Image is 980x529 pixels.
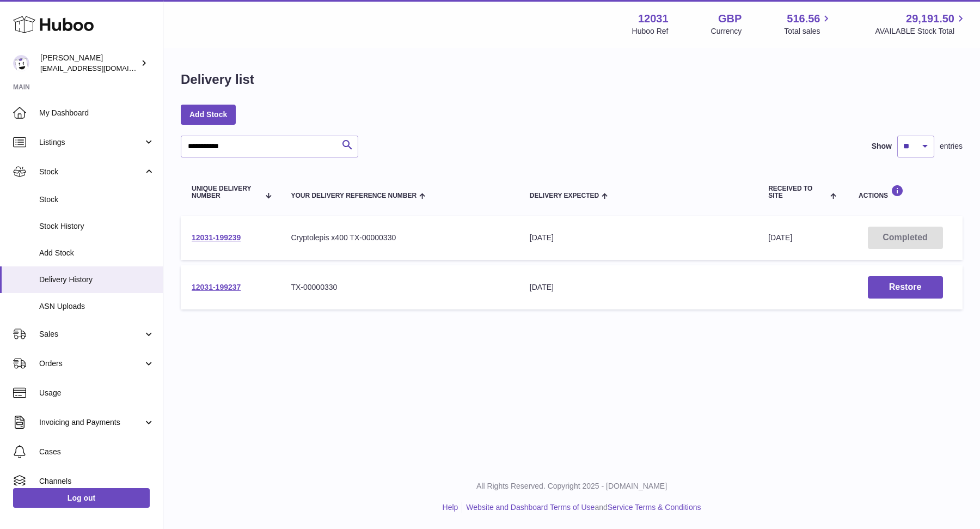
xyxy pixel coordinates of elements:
a: 29,191.50 AVAILABLE Stock Total [875,11,967,37]
div: Cryptolepis x400 TX-00000330 [291,233,507,243]
div: Currency [711,26,742,37]
a: Service Terms & Conditions [608,503,701,512]
span: Stock [39,194,155,205]
div: [DATE] [530,282,746,293]
div: [PERSON_NAME] [40,53,138,74]
div: Huboo Ref [632,26,669,37]
span: Total sales [784,26,832,37]
span: My Dashboard [39,108,155,118]
a: 516.56 Total sales [784,11,832,37]
a: 12031-199237 [192,283,241,291]
h1: Delivery list [181,71,254,88]
span: Stock History [39,221,155,232]
span: entries [940,141,963,151]
span: Your Delivery Reference Number [291,192,416,199]
span: Sales [39,329,143,339]
span: Unique Delivery Number [192,185,260,199]
span: Delivery History [39,275,155,285]
span: [EMAIL_ADDRESS][DOMAIN_NAME] [40,64,160,72]
a: Log out [13,488,150,508]
img: admin@makewellforyou.com [13,55,29,71]
a: Help [443,503,458,512]
span: Channels [39,476,155,487]
span: [DATE] [768,233,792,242]
span: Usage [39,388,155,398]
strong: 12031 [638,11,669,26]
div: [DATE] [530,233,746,243]
span: Stock [39,167,143,177]
div: Actions [859,185,952,199]
span: 29,191.50 [906,11,954,26]
div: TX-00000330 [291,282,507,293]
span: Received to Site [768,185,828,199]
span: Add Stock [39,248,155,258]
span: 516.56 [787,11,820,26]
span: Listings [39,137,143,148]
span: Delivery Expected [530,192,599,199]
a: Website and Dashboard Terms of Use [466,503,595,512]
a: 12031-199239 [192,233,241,242]
a: Add Stock [181,105,236,124]
span: Cases [39,447,155,457]
li: and [462,502,701,513]
p: All Rights Reserved. Copyright 2025 - [DOMAIN_NAME] [172,481,971,491]
label: Show [872,141,892,151]
strong: GBP [718,11,742,26]
span: Invoicing and Payments [39,417,143,428]
span: AVAILABLE Stock Total [875,26,967,37]
span: ASN Uploads [39,301,155,312]
button: Restore [868,276,943,299]
span: Orders [39,358,143,369]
